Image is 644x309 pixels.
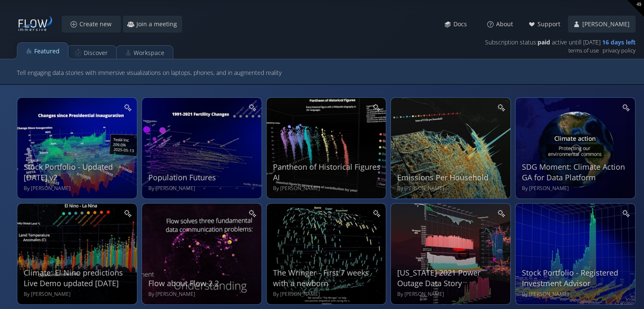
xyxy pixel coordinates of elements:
div: By [PERSON_NAME] [522,185,631,192]
div: Stock Portfolio - Updated [DATE] v2 [24,162,133,183]
div: The Wringer - First 7 weeks with a newborn [273,268,382,289]
div: By [PERSON_NAME] [24,291,133,298]
div: SDG Moment: Climate Action GA for Data Platform [522,162,631,183]
span: Support [537,20,565,28]
div: Workspace [134,45,164,61]
div: By [PERSON_NAME] [397,291,506,298]
div: By [PERSON_NAME] [273,185,382,192]
div: Flow about Flow 2.2 [148,278,257,289]
div: [US_STATE] 2021 Power Outage Data Story [397,268,506,289]
span: Docs [453,20,472,28]
div: Emissions Per Household [397,172,506,183]
div: By [PERSON_NAME] [273,291,382,298]
div: Climate: El Nino predictions Live Demo updated [DATE] [24,268,133,289]
div: Pantheon of Historical Figures AI [273,162,382,183]
div: Stock Portfolio - Registered Investment Advisor [522,268,631,289]
div: By [PERSON_NAME] [24,185,133,192]
span: [PERSON_NAME] [582,20,635,28]
div: Discover [84,45,108,61]
div: By [PERSON_NAME] [148,291,257,298]
span: Tell engaging data stories with immersive visualizations on laptops, phones, and in augmented rea... [17,67,281,78]
div: By [PERSON_NAME] [397,185,506,192]
span: About [496,20,518,28]
span: Join a meeting [136,20,182,28]
div: By [PERSON_NAME] [522,291,631,298]
a: terms of use [568,45,599,56]
span: Create new [79,20,117,28]
div: Featured [34,43,60,59]
a: privacy policy [603,45,636,56]
div: Population Futures [148,172,257,183]
div: By [PERSON_NAME] [148,185,257,192]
